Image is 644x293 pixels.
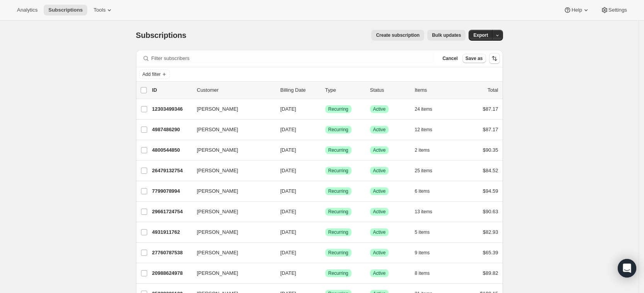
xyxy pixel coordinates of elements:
button: [PERSON_NAME] [192,267,270,279]
button: Save as [462,54,486,63]
button: Sort the results [489,53,500,64]
span: $84.52 [483,168,498,173]
p: 7799078994 [152,187,191,195]
p: 27760787538 [152,249,191,257]
span: Recurring [328,106,348,112]
span: [PERSON_NAME] [197,228,238,236]
span: Active [373,188,386,194]
span: 12 items [415,127,432,133]
span: $65.39 [483,250,498,255]
span: Active [373,270,386,276]
button: [PERSON_NAME] [192,226,270,238]
span: 5 items [415,229,430,235]
span: Recurring [328,147,348,153]
span: Recurring [328,209,348,215]
button: 8 items [415,268,438,279]
p: 4987486290 [152,126,191,134]
span: $87.17 [483,106,498,112]
p: ID [152,86,191,94]
span: [DATE] [280,250,296,255]
span: 13 items [415,209,432,215]
div: 7799078994[PERSON_NAME][DATE]SuccessRecurringSuccessActive6 items$94.59 [152,186,498,197]
button: [PERSON_NAME] [192,164,270,177]
p: Billing Date [280,86,319,94]
div: Open Intercom Messenger [618,259,636,278]
button: Create subscription [371,30,424,41]
p: Total [488,86,498,94]
div: 4931911762[PERSON_NAME][DATE]SuccessRecurringSuccessActive5 items$82.93 [152,227,498,238]
span: Active [373,127,386,133]
div: 27760787538[PERSON_NAME][DATE]SuccessRecurringSuccessActive9 items$65.39 [152,247,498,258]
button: Tools [89,5,118,15]
span: Bulk updates [432,32,461,38]
input: Filter subscribers [151,53,435,64]
span: 24 items [415,106,432,112]
span: Recurring [328,168,348,174]
span: Recurring [328,188,348,194]
button: 13 items [415,206,441,217]
span: $90.63 [483,209,498,214]
p: 29661724754 [152,208,191,216]
p: 20988624978 [152,269,191,277]
button: Bulk updates [427,30,466,41]
button: [PERSON_NAME] [192,206,270,218]
span: [PERSON_NAME] [197,249,238,257]
span: 25 items [415,168,432,174]
span: 2 items [415,147,430,153]
div: IDCustomerBilling DateTypeStatusItemsTotal [152,86,498,94]
button: 12 items [415,124,441,135]
button: Subscriptions [44,5,87,15]
p: 4800544850 [152,146,191,154]
div: 29661724754[PERSON_NAME][DATE]SuccessRecurringSuccessActive13 items$90.63 [152,206,498,217]
span: [PERSON_NAME] [197,269,238,277]
span: Recurring [328,127,348,133]
span: Active [373,106,386,112]
span: [DATE] [280,188,296,194]
span: [PERSON_NAME] [197,167,238,175]
span: 6 items [415,188,430,194]
button: 5 items [415,227,438,238]
button: Cancel [439,54,460,63]
span: Subscriptions [48,7,83,13]
span: [PERSON_NAME] [197,146,238,154]
span: [DATE] [280,127,296,132]
span: Analytics [17,7,37,13]
p: 4931911762 [152,228,191,236]
button: Export [469,30,493,41]
span: Settings [608,7,627,13]
span: Export [473,32,488,38]
span: Recurring [328,270,348,276]
span: [DATE] [280,209,296,214]
span: 9 items [415,250,430,256]
button: Settings [596,5,632,15]
div: 20988624978[PERSON_NAME][DATE]SuccessRecurringSuccessActive8 items$89.82 [152,268,498,279]
span: $89.82 [483,270,498,276]
span: Subscriptions [136,31,187,39]
span: [PERSON_NAME] [197,126,238,134]
span: Help [571,7,582,13]
button: [PERSON_NAME] [192,247,270,259]
span: Recurring [328,229,348,235]
p: Status [370,86,409,94]
button: 2 items [415,145,438,156]
span: 8 items [415,270,430,276]
span: $82.93 [483,229,498,235]
button: 6 items [415,186,438,197]
div: 4987486290[PERSON_NAME][DATE]SuccessRecurringSuccessActive12 items$87.17 [152,124,498,135]
div: Items [415,86,454,94]
button: [PERSON_NAME] [192,185,270,197]
div: Type [325,86,364,94]
span: $94.59 [483,188,498,194]
div: 4800544850[PERSON_NAME][DATE]SuccessRecurringSuccessActive2 items$90.35 [152,145,498,156]
button: Add filter [139,70,170,79]
span: [PERSON_NAME] [197,187,238,195]
span: Recurring [328,250,348,256]
span: Active [373,168,386,174]
button: [PERSON_NAME] [192,144,270,156]
p: Customer [197,86,274,94]
button: 25 items [415,165,441,176]
span: $87.17 [483,127,498,132]
span: Tools [93,7,105,13]
span: [DATE] [280,147,296,153]
span: [DATE] [280,270,296,276]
